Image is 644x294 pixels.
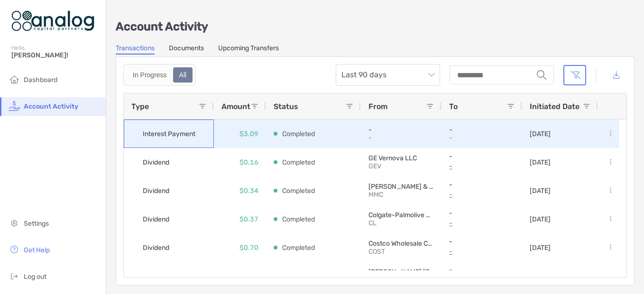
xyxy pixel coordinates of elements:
span: [PERSON_NAME]! [11,51,100,59]
p: $0.34 [239,185,258,197]
p: - [368,126,434,134]
p: $0.37 [239,213,258,225]
p: - [449,181,515,189]
p: [DATE] [530,130,551,138]
p: COST [368,248,434,256]
span: Type [131,102,149,111]
img: input icon [537,70,546,80]
p: MMC [368,191,434,199]
p: GE Vernova LLC [368,154,434,162]
p: Completed [282,185,315,197]
span: Settings [24,220,49,228]
p: [DATE] [530,158,551,166]
span: To [449,102,458,111]
img: logout icon [9,270,20,282]
p: GEV [368,162,434,170]
span: Status [274,102,298,111]
p: - [449,266,515,274]
span: From [368,102,387,111]
p: CL [368,219,434,227]
span: Initiated Date [530,102,580,111]
img: Zoe Logo [11,4,94,38]
p: - [449,152,515,160]
a: Upcoming Transfers [218,44,279,55]
p: $0.16 [239,156,258,168]
a: Documents [169,44,204,55]
span: Dividend [143,240,169,256]
span: Interest Payment [143,126,195,142]
p: Colgate-Palmolive Company [368,211,434,219]
a: - [449,160,515,172]
p: Account Activity [116,21,635,33]
img: settings icon [9,217,20,229]
p: Costco Wholesale Corporation [368,239,434,248]
p: - [449,238,515,246]
a: Transactions [116,44,155,55]
img: get-help icon [9,244,20,255]
p: Completed [282,156,315,168]
p: Marsh & McLennan Companies Inc. [368,183,434,191]
img: household icon [9,73,20,85]
p: [DATE] [530,187,551,195]
span: Dividend [143,155,169,170]
a: - [449,189,515,201]
span: Dashboard [24,76,57,84]
span: Dividend [143,211,169,227]
span: Last 90 days [341,64,434,85]
p: $0.70 [239,242,258,254]
p: - [368,134,434,142]
p: Morgan Stanley [368,268,434,276]
p: - [449,134,515,142]
button: Clear filters [563,65,586,85]
div: All [174,68,192,82]
p: [DATE] [530,244,551,252]
p: Completed [282,128,315,140]
span: Amount [221,102,250,111]
p: Completed [282,242,315,254]
div: In Progress [128,68,172,82]
img: activity icon [9,100,20,111]
a: - [449,217,515,229]
div: segmented control [123,64,196,86]
span: Get Help [24,246,50,254]
span: Dividend [143,183,169,199]
p: Completed [282,213,315,225]
span: Dividend [143,268,169,284]
p: $3.09 [239,128,258,140]
p: - [449,126,515,134]
span: Log out [24,273,46,281]
span: Account Activity [24,102,78,110]
p: [DATE] [530,215,551,223]
a: - [449,246,515,257]
p: - [449,209,515,217]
